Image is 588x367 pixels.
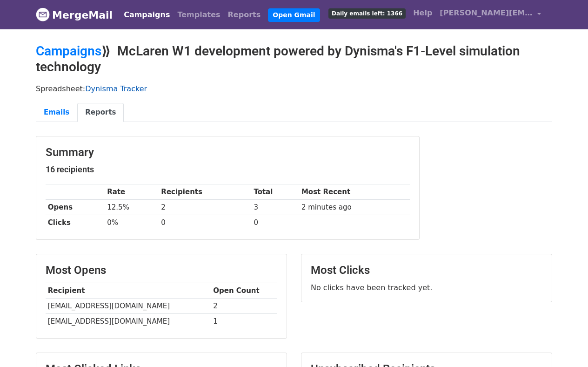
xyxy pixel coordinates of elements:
a: Dynisma Tracker [85,84,147,93]
a: Templates [174,6,224,24]
td: 0 [252,215,300,231]
td: 3 [252,200,300,215]
th: Total [252,184,300,200]
span: [PERSON_NAME][EMAIL_ADDRESS][DOMAIN_NAME] [440,7,533,19]
th: Open Count [211,283,277,299]
h2: ⟫ McLaren W1 development powered by Dynisma's F1-Level simulation technology [36,43,552,75]
p: Spreadsheet: [36,84,552,94]
a: Open Gmail [268,8,320,22]
td: 2 minutes ago [299,200,410,215]
td: 0 [159,215,252,231]
a: Emails [36,103,77,122]
td: [EMAIL_ADDRESS][DOMAIN_NAME] [46,314,211,329]
a: Help [409,4,436,22]
td: 2 [211,299,277,314]
a: Campaigns [120,6,174,24]
h3: Summary [46,146,410,159]
a: [PERSON_NAME][EMAIL_ADDRESS][DOMAIN_NAME] [436,4,545,26]
h3: Most Clicks [311,264,542,277]
th: Recipients [159,184,252,200]
th: Most Recent [299,184,410,200]
td: [EMAIL_ADDRESS][DOMAIN_NAME] [46,299,211,314]
a: Reports [77,103,124,122]
a: Reports [224,6,265,24]
td: 1 [211,314,277,329]
th: Clicks [46,215,105,231]
th: Opens [46,200,105,215]
h3: Most Opens [46,264,277,277]
p: No clicks have been tracked yet. [311,283,542,292]
a: Campaigns [36,43,101,59]
span: Daily emails left: 1366 [328,8,406,19]
td: 2 [159,200,252,215]
th: Recipient [46,283,211,299]
iframe: Chat Widget [541,322,588,367]
a: MergeMail [36,5,113,25]
td: 0% [105,215,159,231]
img: MergeMail logo [36,7,50,21]
h5: 16 recipients [46,164,410,175]
a: Daily emails left: 1366 [325,4,409,22]
td: 12.5% [105,200,159,215]
th: Rate [105,184,159,200]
